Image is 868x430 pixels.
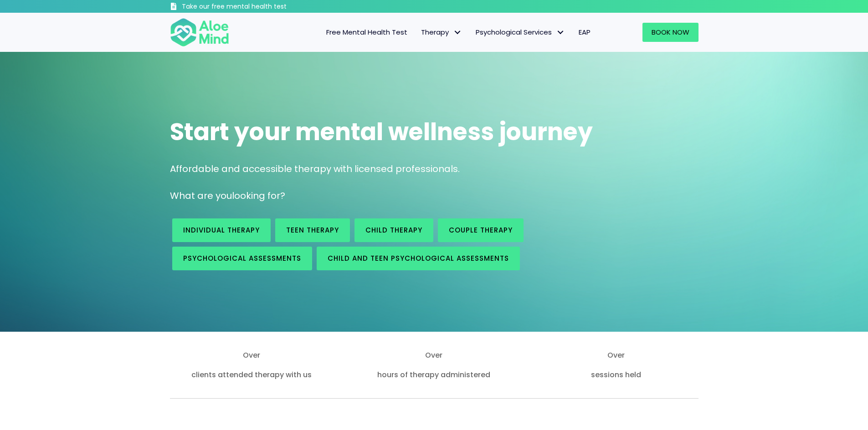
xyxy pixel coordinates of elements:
[170,369,334,380] span: clients attended therapy with us
[241,23,597,42] nav: Menu
[438,218,524,242] a: Couple therapy
[352,369,516,380] span: hours of therapy administered
[319,23,414,42] a: Free Mental Health Test
[182,2,335,11] h3: Take our free mental health test
[286,225,339,235] span: Teen Therapy
[232,189,285,202] span: looking for?
[170,115,593,148] span: Start your mental wellness journey
[170,17,229,47] img: Aloe mind Logo
[317,247,520,270] a: Child and Teen Psychological assessments
[534,350,698,360] span: Over
[275,218,350,242] a: Teen Therapy
[469,23,572,42] a: Psychological ServicesPsychological Services: submenu
[170,162,699,176] p: Affordable and accessible therapy with licensed professionals.
[421,27,462,37] span: Therapy
[170,189,232,202] span: What are you
[352,350,516,360] span: Over
[449,225,513,235] span: Couple therapy
[534,369,698,380] span: sessions held
[642,23,699,42] a: Book Now
[414,23,469,42] a: TherapyTherapy: submenu
[554,26,567,39] span: Psychological Services: submenu
[170,2,335,13] a: Take our free mental health test
[328,253,509,263] span: Child and Teen Psychological assessments
[183,253,301,263] span: Psychological assessments
[170,350,334,360] span: Over
[172,218,271,242] a: Individual therapy
[365,225,422,235] span: Child Therapy
[183,225,260,235] span: Individual therapy
[172,247,312,270] a: Psychological assessments
[572,23,597,42] a: EAP
[354,218,433,242] a: Child Therapy
[652,27,689,37] span: Book Now
[451,26,464,39] span: Therapy: submenu
[326,27,407,37] span: Free Mental Health Test
[476,27,565,37] span: Psychological Services
[579,27,591,37] span: EAP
